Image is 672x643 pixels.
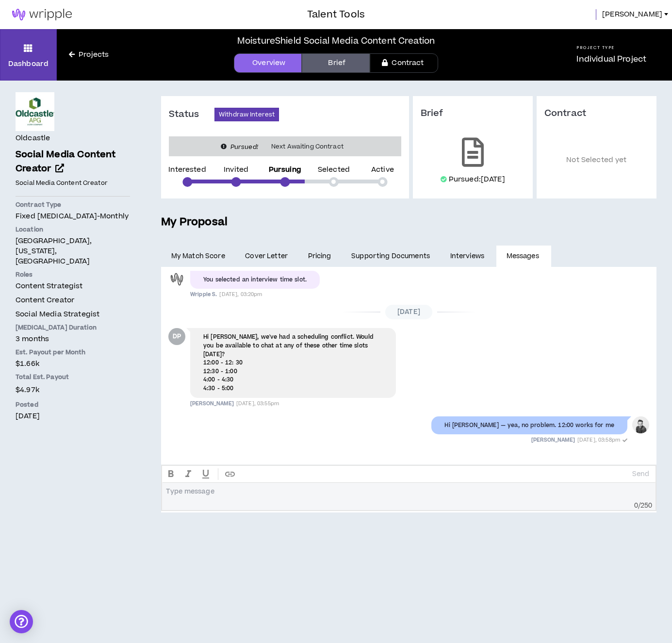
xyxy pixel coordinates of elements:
[371,166,394,173] p: Active
[8,59,49,69] p: Dashboard
[602,9,662,20] span: [PERSON_NAME]
[632,416,649,433] div: Chris H.
[638,501,653,511] span: / 250
[219,291,262,298] span: [DATE], 03:20pm
[370,53,438,73] a: Contract
[214,108,279,121] button: Withdraw Interest
[168,271,185,288] div: Wripple S.
[203,276,307,284] div: You selected an interview time slot.
[16,200,130,209] p: Contract Type
[16,270,130,279] p: Roles
[10,610,33,633] div: Open Intercom Messenger
[162,466,180,482] button: BOLD text
[16,133,50,144] h4: Oldcastle
[16,225,130,234] p: Location
[168,328,185,345] div: Drew P.
[16,309,99,319] span: Social Media Strategist
[203,367,383,376] p: 12:30 - 1:00
[16,323,130,332] p: [MEDICAL_DATA] Duration
[16,400,130,409] p: Posted
[341,246,440,267] a: Supporting Documents
[203,376,383,384] p: 4:00 - 4:30
[197,466,214,482] button: UNDERLINE text
[161,214,656,231] h5: My Proposal
[180,466,197,482] button: ITALIC text
[230,143,258,151] i: Pursued!
[168,166,206,173] p: Interested
[16,348,130,357] p: Est. Payout per Month
[444,421,614,430] p: Hi [PERSON_NAME] — yea, no problem. 12:00 works for me
[16,281,83,291] span: Content Strategist
[16,383,39,396] span: $4.97k
[190,400,234,407] span: [PERSON_NAME]
[421,108,525,119] h3: Brief
[632,470,649,478] p: Send
[169,109,214,120] h3: Status
[16,334,130,344] p: 3 months
[440,246,496,267] a: Interviews
[57,49,121,60] a: Projects
[544,134,649,187] p: Not Selected yet
[16,179,108,187] span: Social Media Content Creator
[203,384,383,393] p: 4:30 - 5:00
[16,211,129,221] span: Fixed [MEDICAL_DATA] - monthly
[237,34,435,48] div: MoistureShield Social Media Content Creation
[298,246,342,267] a: Pricing
[531,436,575,444] span: [PERSON_NAME]
[161,246,235,267] a: My Match Score
[16,295,74,305] span: Content Creator
[245,251,288,262] span: Cover Letter
[302,53,370,73] a: Brief
[576,53,646,65] p: Individual Project
[16,411,130,421] p: [DATE]
[318,166,350,173] p: Selected
[16,359,130,369] p: $1.66k
[16,148,116,175] span: Social Media Content Creator
[236,400,279,407] span: [DATE], 03:55pm
[628,467,653,481] button: Send
[203,359,383,367] p: 12:00 - 12: 30
[234,53,302,73] a: Overview
[385,305,432,319] span: [DATE]
[269,166,301,173] p: Pursuing
[16,148,130,176] a: Social Media Content Creator
[496,246,551,267] a: Messages
[449,175,505,184] p: Pursued: [DATE]
[265,142,349,151] span: Next Awaiting Contract
[16,373,130,381] p: Total Est. Payout
[173,334,181,340] div: DP
[16,236,130,266] p: [GEOGRAPHIC_DATA], [US_STATE], [GEOGRAPHIC_DATA]
[576,45,646,51] h5: Project Type
[544,108,649,119] h3: Contract
[221,466,239,482] button: create hypertext link
[190,291,217,298] span: Wripple S.
[634,501,638,511] span: 0
[577,436,620,444] span: [DATE], 03:58pm
[224,166,248,173] p: Invited
[307,7,365,22] h3: Talent Tools
[203,333,383,359] p: Hi [PERSON_NAME], we've had a scheduling conflict. Would you be available to chat at any of these...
